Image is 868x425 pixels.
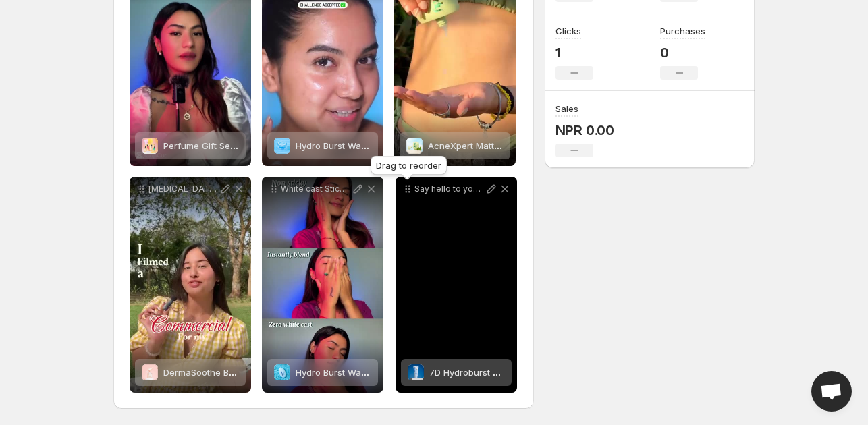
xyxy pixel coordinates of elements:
[429,367,619,378] span: 7D Hydroburst Moisture Magnet Night Cream
[296,367,512,378] span: Hydro Burst Water Sunscreen with SPF 50 PA++++
[396,177,517,393] div: Say hello to your ultimate nighttime skin hero- 7D Hydroburst Moisture Magnet Night Cream Infused...
[406,138,423,154] img: AcneXpert Mattifying SPF 50 PA ++++ Niacinamide for Oil & Acne Control
[555,24,581,38] h3: Clicks
[555,122,614,138] p: NPR 0.00
[281,183,351,194] p: White cast Sticky feel NO WAY Meet the sunscreen that blends like magic Hydrates protects glows a...
[262,177,383,393] div: White cast Sticky feel NO WAY Meet the sunscreen that blends like magic Hydrates protects glows a...
[163,367,441,378] span: DermaSoothe Barrier Repairing Serum with Peptides & Ceramides
[660,24,705,38] h3: Purchases
[555,45,593,61] p: 1
[414,183,485,194] p: Say hello to your ultimate nighttime skin hero- 7D Hydroburst Moisture Magnet Night Cream Infused...
[274,364,290,380] img: Hydro Burst Water Sunscreen with SPF 50 PA++++
[142,138,158,154] img: Perfume Gift Set Of 4 For Women
[148,183,219,194] p: [MEDICAL_DATA] meet your perfect duo DermaSoothe Barrier Repairing Serum Infused with Rice this s...
[555,102,578,115] h3: Sales
[408,364,424,380] img: 7D Hydroburst Moisture Magnet Night Cream
[296,140,439,151] span: Hydro Burst Water Gel Moisturizer
[163,140,304,151] span: Perfume Gift Set Of 4 For Women
[130,177,251,393] div: [MEDICAL_DATA] meet your perfect duo DermaSoothe Barrier Repairing Serum Infused with Rice this s...
[142,364,158,380] img: DermaSoothe Barrier Repairing Serum with Peptides & Ceramides
[811,371,852,412] a: Open chat
[660,45,705,61] p: 0
[274,138,290,154] img: Hydro Burst Water Gel Moisturizer
[428,140,759,151] span: AcneXpert Mattifying SPF 50 PA ++++ [MEDICAL_DATA] for Oil & Acne Control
